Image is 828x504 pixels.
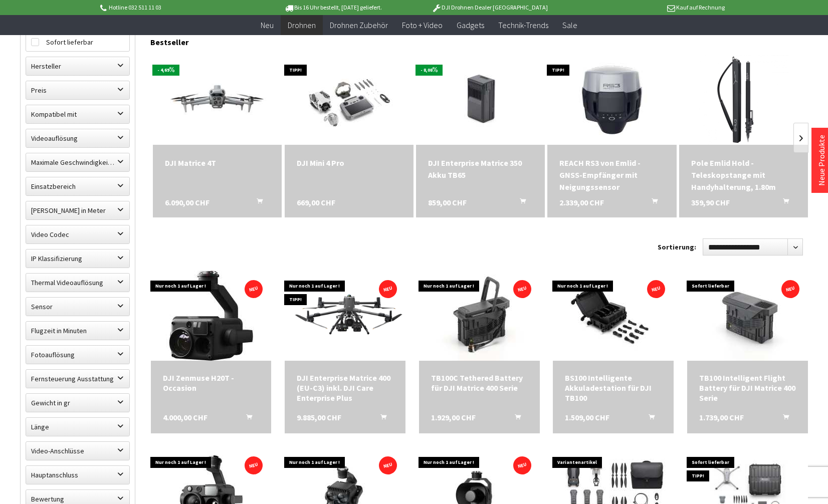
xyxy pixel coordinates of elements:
a: TB100C Tethered Battery für DJI Matrice 400 Serie 1.929,00 CHF In den Warenkorb [431,373,528,393]
img: Pole Emlid Hold - Teleskopstange mit Handyhalterung, 1.80m [698,55,788,145]
span: 859,00 CHF [428,196,467,208]
img: DJI Mini 4 Pro [293,55,405,145]
label: Hersteller [26,57,129,75]
a: Sale [555,15,584,36]
label: Preis [26,81,129,99]
a: Gadgets [450,15,491,36]
img: TB100C Tethered Battery für DJI Matrice 400 Serie [420,271,539,361]
div: DJI Mini 4 Pro [297,157,401,169]
span: 9.885,00 CHF [297,412,341,422]
label: Länge [26,418,129,436]
label: Hauptanschluss [26,466,129,484]
span: Sale [562,20,577,30]
a: Neu [254,15,281,36]
button: In den Warenkorb [771,196,795,209]
span: 6.090,00 CHF [165,196,210,208]
label: IP Klassifizierung [26,249,129,268]
button: In den Warenkorb [368,412,392,425]
p: Hotline 032 511 11 03 [98,2,255,14]
a: TB100 Intelligent Flight Battery für DJI Matrice 400 Serie 1.739,00 CHF In den Warenkorb [699,373,796,403]
div: DJI Enterprise Matrice 400 (EU-C3) inkl. DJI Care Enterprise Plus [297,373,393,403]
label: Sortierung: [658,239,696,255]
a: Foto + Video [395,15,450,36]
button: In den Warenkorb [245,196,269,209]
span: Gadgets [457,20,484,30]
span: 669,00 CHF [297,196,335,208]
button: In den Warenkorb [771,412,795,425]
span: 1.739,00 CHF [699,412,744,422]
span: Technik-Trends [498,20,548,30]
button: In den Warenkorb [637,412,661,425]
label: Videoauflösung [26,129,129,147]
a: Pole Emlid Hold - Teleskopstange mit Handyhalterung, 1.80m 359,90 CHF In den Warenkorb [691,157,796,193]
button: In den Warenkorb [508,196,532,209]
a: BS100 Intelligente Akkuladestation für DJI TB100 1.509,00 CHF In den Warenkorb [565,373,662,403]
label: Video Codec [26,225,129,243]
span: Foto + Video [402,20,443,30]
a: Neue Produkte [816,135,826,186]
img: DJI Enterprise Matrice 400 (EU-C3) inkl. DJI Care Enterprise Plus [285,282,405,350]
a: DJI Enterprise Matrice 350 Akku TB65 859,00 CHF In den Warenkorb [428,157,533,181]
span: 2.339,00 CHF [559,196,604,208]
label: Einsatzbereich [26,177,129,195]
a: REACH RS3 von Emlid - GNSS-Empfänger mit Neigungssensor 2.339,00 CHF In den Warenkorb [559,157,664,193]
span: Neu [261,20,274,30]
img: BS100 Intelligente Akkuladestation für DJI TB100 [554,271,673,361]
label: Maximale Flughöhe in Meter [26,201,129,219]
div: DJI Enterprise Matrice 350 Akku TB65 [428,157,533,181]
img: REACH RS3 von Emlid - GNSS-Empfänger mit Neigungssensor [567,55,657,145]
div: DJI Matrice 4T [165,157,270,169]
div: DJI Zenmuse H20T - Occasion [163,373,260,393]
img: DJI Matrice 4T [153,63,282,136]
label: Sofort lieferbar [26,33,129,51]
p: Bis 16 Uhr bestellt, [DATE] geliefert. [255,2,411,14]
label: Fotoauflösung [26,346,129,364]
label: Video-Anschlüsse [26,442,129,460]
span: 1.509,00 CHF [565,412,609,422]
span: Drohnen Zubehör [330,20,388,30]
a: DJI Enterprise Matrice 400 (EU-C3) inkl. DJI Care Enterprise Plus 9.885,00 CHF In den Warenkorb [297,373,393,403]
div: TB100 Intelligent Flight Battery für DJI Matrice 400 Serie [699,373,796,403]
label: Kompatibel mit [26,105,129,123]
button: In den Warenkorb [234,412,258,425]
span: 1.929,00 CHF [431,412,476,422]
img: TB100 Intelligent Flight Battery für DJI Matrice 400 Serie [688,271,807,361]
img: DJI Enterprise Matrice 350 Akku TB65 [424,55,537,145]
button: In den Warenkorb [640,196,664,209]
div: Pole Emlid Hold - Teleskopstange mit Handyhalterung, 1.80m [691,157,796,193]
div: TB100C Tethered Battery für DJI Matrice 400 Serie [431,373,528,393]
p: Kauf auf Rechnung [568,2,724,14]
a: DJI Mini 4 Pro 669,00 CHF [297,157,401,169]
label: Gewicht in gr [26,394,129,412]
div: REACH RS3 von Emlid - GNSS-Empfänger mit Neigungssensor [559,157,664,193]
div: BS100 Intelligente Akkuladestation für DJI TB100 [565,373,662,403]
a: Drohnen [281,15,323,36]
label: Thermal Videoauflösung [26,274,129,292]
label: Flugzeit in Minuten [26,322,129,340]
a: Technik-Trends [491,15,555,36]
img: DJI Zenmuse H20T - Occasion [166,271,256,361]
div: Bestseller [150,27,808,52]
a: DJI Zenmuse H20T - Occasion 4.000,00 CHF In den Warenkorb [163,373,260,393]
a: Drohnen Zubehör [323,15,395,36]
span: 359,90 CHF [691,196,730,208]
label: Sensor [26,298,129,316]
span: 4.000,00 CHF [163,412,208,422]
a: DJI Matrice 4T 6.090,00 CHF In den Warenkorb [165,157,270,169]
label: Maximale Geschwindigkeit in km/h [26,153,129,171]
span: Drohnen [288,20,316,30]
label: Fernsteuerung Ausstattung [26,370,129,388]
p: DJI Drohnen Dealer [GEOGRAPHIC_DATA] [411,2,568,14]
button: In den Warenkorb [503,412,527,425]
